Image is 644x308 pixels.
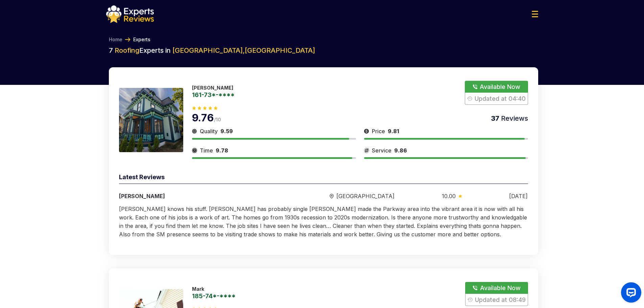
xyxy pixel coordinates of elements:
p: Mark [192,286,236,292]
span: 10.00 [442,192,456,200]
nav: Breadcrumb [106,36,538,43]
iframe: OpenWidget widget [616,280,644,308]
span: [PERSON_NAME] knows his stuff. [PERSON_NAME] has probably single [PERSON_NAME] made the Parkway a... [119,206,527,238]
img: slider icon [192,127,197,135]
span: [GEOGRAPHIC_DATA] , [GEOGRAPHIC_DATA] [172,46,315,54]
span: Reviews [499,114,528,122]
img: slider icon [192,146,197,155]
span: Service [372,146,391,155]
div: [DATE] [509,192,528,200]
img: Menu Icon [532,11,538,17]
img: slider icon [364,146,369,155]
span: 9.81 [388,128,399,135]
span: 9.86 [394,147,407,154]
span: 37 [491,114,499,122]
span: Roofing [115,46,139,54]
span: 9.76 [192,112,214,124]
p: [PERSON_NAME] [192,85,235,91]
img: 175933056172119.jpeg [119,88,183,152]
img: slider icon [458,194,462,198]
a: Experts [133,36,150,43]
div: Latest Reviews [119,172,528,184]
a: Home [109,36,122,43]
span: Price [372,127,385,135]
span: [GEOGRAPHIC_DATA] [336,192,395,200]
span: Time [200,146,213,155]
span: 9.78 [216,147,228,154]
span: Quality [200,127,218,135]
img: logo [106,5,154,23]
span: /10 [214,117,221,122]
img: slider icon [330,194,334,199]
span: 9.59 [220,128,233,135]
div: [PERSON_NAME] [119,192,283,200]
h2: 7 Experts in [109,46,538,55]
img: slider icon [364,127,369,135]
